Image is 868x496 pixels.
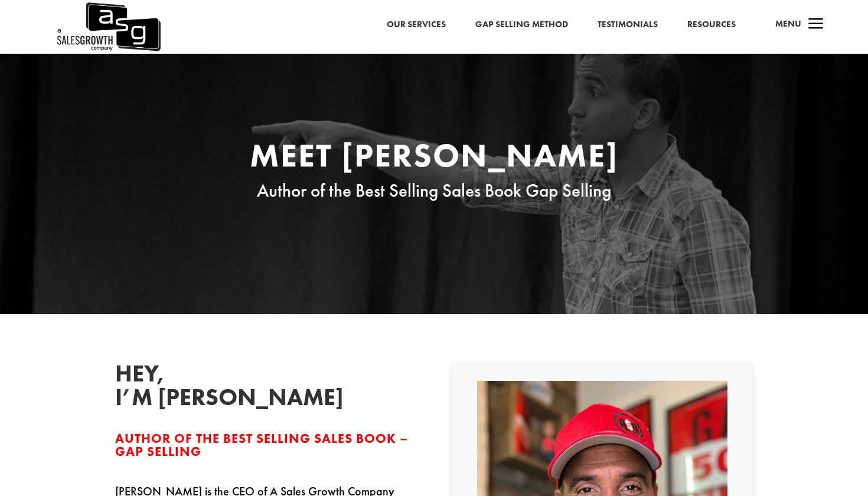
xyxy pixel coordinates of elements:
h2: Hey, I’m [PERSON_NAME] [115,362,292,415]
a: Resources [687,17,736,32]
span: Menu [775,18,801,30]
span: a [804,13,828,37]
span: Author of the Best Selling Sales Book Gap Selling [257,179,611,202]
a: Gap Selling Method [475,17,568,32]
h1: Meet [PERSON_NAME] [210,139,658,178]
a: Our Services [387,17,446,32]
span: Author of the Best Selling Sales Book – Gap Selling [115,430,408,460]
a: Testimonials [598,17,658,32]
